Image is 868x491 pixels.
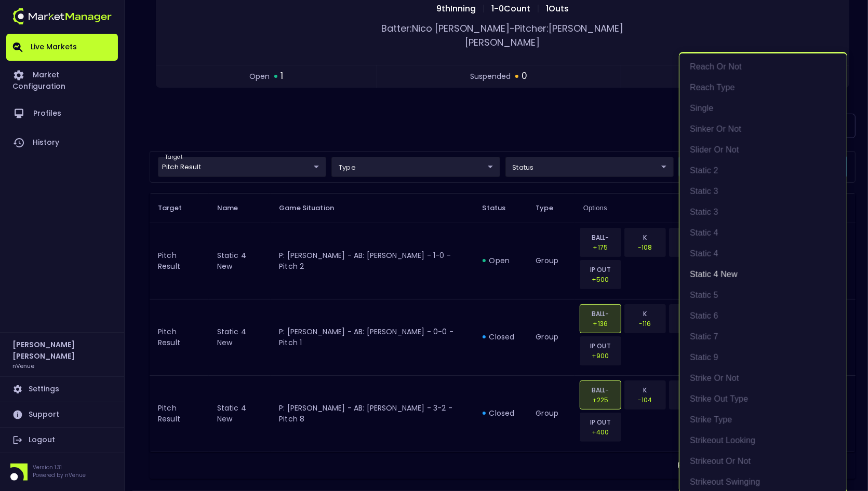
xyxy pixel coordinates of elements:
[679,368,847,389] li: strike or not
[679,430,847,451] li: strikeout looking
[679,389,847,410] li: strike out type
[679,306,847,326] li: Static 6
[679,223,847,243] li: Static 4
[679,160,847,181] li: static 2
[679,140,847,160] li: Slider or Not
[679,326,847,347] li: Static 7
[679,57,847,77] li: reach or not
[679,181,847,202] li: static 3
[679,119,847,140] li: Sinker or Not
[679,243,847,264] li: static 4
[679,347,847,368] li: Static 9
[679,264,847,285] li: static 4 new
[679,77,847,98] li: reach type
[679,98,847,119] li: single
[679,410,847,430] li: strike type
[679,202,847,223] li: Static 3
[679,451,847,472] li: strikeout or not
[679,285,847,306] li: Static 5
